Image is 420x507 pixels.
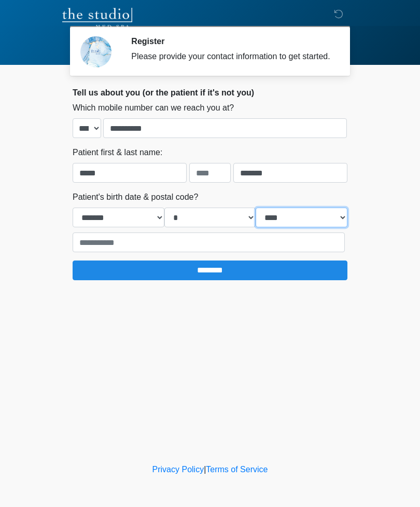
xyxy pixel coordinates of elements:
label: Which mobile number can we reach you at? [73,102,234,114]
a: Terms of Service [206,465,268,474]
label: Patient's birth date & postal code? [73,191,198,203]
a: | [204,465,206,474]
label: Patient first & last name: [73,146,162,159]
img: Agent Avatar [80,36,111,67]
h2: Tell us about you (or the patient if it's not you) [73,88,347,98]
h2: Register [131,36,332,46]
div: Please provide your contact information to get started. [131,50,332,63]
img: The Studio Med Spa Logo [62,8,132,29]
a: Privacy Policy [152,465,204,474]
